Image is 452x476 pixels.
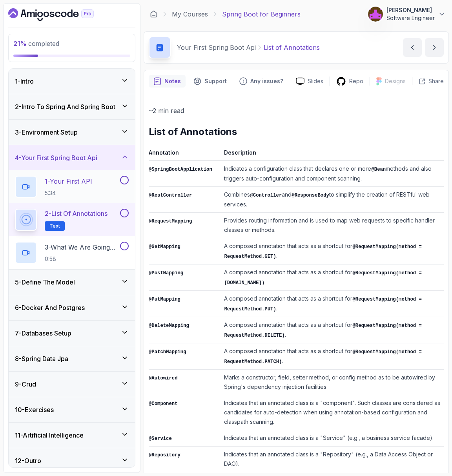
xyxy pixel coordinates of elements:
[221,238,444,264] td: A composed annotation that acts as a shortcut for .
[221,430,444,447] td: Indicates that an annotated class is a "Service" (e.g., a business service facade).
[221,213,444,238] td: Provides routing information and is used to map web requests to specific handler classes or methods.
[15,456,41,465] h3: 12 - Outro
[9,145,135,170] button: 4-Your First Spring Boot Api
[15,102,115,111] h3: 2 - Intro To Spring And Spring Boot
[403,38,422,57] button: previous content
[221,187,444,213] td: Combines and to simplify the creation of RESTful web services.
[15,176,129,198] button: 1-Your First API5:34
[250,193,282,198] code: @Controller
[386,14,435,22] p: Software Engineer
[221,370,444,395] td: Marks a constructor, field, setter method, or config method as to be autowired by Spring's depend...
[15,303,85,312] h3: 6 - Docker And Postgres
[221,264,444,291] td: A composed annotation that acts as a shortcut for .
[49,223,60,229] span: Text
[308,77,323,85] p: Slides
[149,376,178,381] code: @Autowired
[149,270,183,276] code: @PostMapping
[349,77,363,85] p: Repo
[149,452,180,458] code: @Repository
[150,10,158,18] a: Dashboard
[221,291,444,317] td: A composed annotation that acts as a shortcut for .
[15,77,34,86] h3: 1 - Intro
[9,372,135,397] button: 9-Crud
[221,317,444,343] td: A composed annotation that acts as a shortcut for .
[149,436,172,441] code: @Service
[8,8,112,21] a: Dashboard
[250,77,283,85] p: Any issues?
[177,43,256,52] p: Your First Spring Boot Api
[15,209,129,231] button: 2-List of AnnotationsText
[9,448,135,473] button: 12-Outro
[149,105,444,116] p: ~2 min read
[15,430,84,440] h3: 11 - Artificial Intelligence
[368,7,383,22] img: user profile image
[330,77,370,86] a: Repo
[45,177,92,186] p: 1 - Your First API
[9,423,135,448] button: 11-Artificial Intelligence
[15,153,97,162] h3: 4 - Your First Spring Boot Api
[13,40,59,47] span: completed
[9,321,135,346] button: 7-Databases Setup
[45,189,92,197] p: 5:34
[149,219,192,224] code: @RequestMapping
[15,128,78,137] h3: 3 - Environment Setup
[149,148,221,161] th: Annotation
[9,295,135,320] button: 6-Docker And Postgres
[9,270,135,295] button: 5-Define The Model
[9,346,135,371] button: 8-Spring Data Jpa
[221,148,444,161] th: Description
[15,354,68,363] h3: 8 - Spring Data Jpa
[386,6,435,14] p: [PERSON_NAME]
[45,209,108,218] p: 2 - List of Annotations
[149,193,192,198] code: @RestController
[15,379,36,389] h3: 9 - Crud
[204,77,227,85] p: Support
[425,38,444,57] button: next content
[221,343,444,370] td: A composed annotation that acts as a shortcut for .
[164,77,181,85] p: Notes
[368,6,446,22] button: user profile image[PERSON_NAME]Software Engineer
[172,9,208,19] a: My Courses
[412,77,444,85] button: Share
[149,244,180,250] code: @GetMapping
[149,167,212,172] code: @SpringBootApplication
[221,395,444,430] td: Indicates that an annotated class is a "component". Such classes are considered as candidates for...
[221,447,444,472] td: Indicates that an annotated class is a "Repository" (e.g., a Data Access Object or DAO).
[13,40,27,47] span: 21 %
[15,405,54,414] h3: 10 - Exercises
[235,75,288,88] button: Feedback button
[149,401,178,407] code: @Component
[9,120,135,145] button: 3-Environment Setup
[149,323,189,328] code: @DeleteMapping
[149,349,186,355] code: @PatchMapping
[290,77,330,86] a: Slides
[385,77,406,85] p: Designs
[149,126,444,138] h2: List of Annotations
[149,297,180,302] code: @PutMapping
[264,43,320,52] p: List of Annotations
[149,75,186,88] button: notes button
[15,328,71,338] h3: 7 - Databases Setup
[9,397,135,422] button: 10-Exercises
[189,75,231,88] button: Support button
[221,161,444,187] td: Indicates a configuration class that declares one or more methods and also triggers auto-configur...
[45,243,118,252] p: 3 - What We Are Going To Build
[371,167,386,172] code: @Bean
[15,277,75,287] h3: 5 - Define The Model
[222,9,301,19] p: Spring Boot for Beginners
[45,255,118,263] p: 0:58
[9,94,135,119] button: 2-Intro To Spring And Spring Boot
[15,242,129,264] button: 3-What We Are Going To Build0:58
[9,69,135,94] button: 1-Intro
[428,77,444,85] p: Share
[292,193,329,198] code: @ResponseBody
